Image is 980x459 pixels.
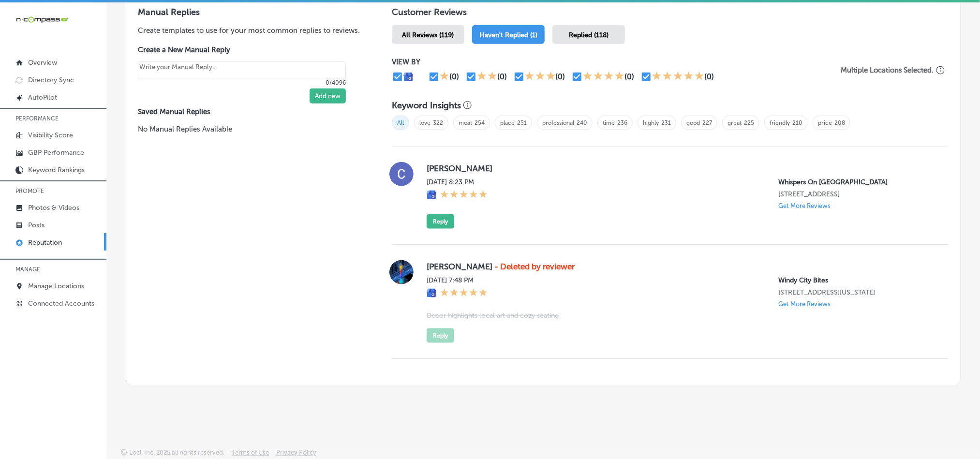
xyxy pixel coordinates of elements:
[138,61,346,79] textarea: Create your Quick Reply
[138,25,361,36] p: Create templates to use for your most common replies to reviews.
[475,119,485,126] a: 254
[556,72,565,81] div: (0)
[138,124,361,134] p: No Manual Replies Available
[744,119,754,126] a: 225
[728,119,742,126] a: great
[583,71,624,83] div: 4 Stars
[525,71,556,83] div: 3 Stars
[449,72,459,81] div: (0)
[392,7,949,21] h1: Customer Reviews
[310,89,346,104] button: Add new
[577,119,587,126] a: 240
[427,163,933,173] label: [PERSON_NAME]
[500,119,515,126] a: place
[440,190,488,201] div: 5 Stars
[652,71,704,83] div: 5 Stars
[129,449,224,457] p: Locl, Inc. 2025 all rights reserved.
[818,119,832,126] a: price
[28,204,79,212] p: Photos & Videos
[778,300,831,308] p: Get More Reviews
[427,311,933,320] blockquote: Decor highlights local art and cozy seating
[479,31,537,39] span: Haven't Replied (1)
[440,288,488,299] div: 5 Stars
[28,93,57,102] p: AutoPilot
[778,190,933,198] p: 1535 South Havana Street a
[433,119,443,126] a: 322
[427,276,488,284] label: [DATE] 7:48 PM
[419,119,431,126] a: love
[494,262,575,271] strong: - Deleted by reviewer
[477,71,497,83] div: 2 Stars
[138,7,361,17] h3: Manual Replies
[778,202,831,209] p: Get More Reviews
[138,107,361,116] label: Saved Manual Replies
[28,221,45,229] p: Posts
[28,166,85,174] p: Keyword Rankings
[603,119,615,126] a: time
[704,72,714,81] div: (0)
[28,299,94,308] p: Connected Accounts
[778,288,933,296] p: 114 N Indiana Ave
[28,148,84,157] p: GBP Performance
[138,45,346,54] label: Create a New Manual Reply
[427,262,933,271] label: [PERSON_NAME]
[440,71,449,83] div: 1 Star
[28,238,62,247] p: Reputation
[15,15,69,24] img: 660ab0bf-5cc7-4cb8-ba1c-48b5ae0f18e60NCTV_CLogo_TV_Black_-500x88.png
[392,58,837,66] p: VIEW BY
[138,79,346,86] p: 0/4096
[542,119,574,126] a: professional
[392,100,461,111] h3: Keyword Insights
[770,119,790,126] a: friendly
[517,119,527,126] a: 251
[569,31,609,39] span: Replied (118)
[28,76,74,84] p: Directory Sync
[497,72,507,81] div: (0)
[643,119,659,126] a: highly
[617,119,627,126] a: 236
[686,119,700,126] a: good
[661,119,671,126] a: 231
[427,214,454,229] button: Reply
[624,72,634,81] div: (0)
[778,276,933,284] p: Windy City Bites
[702,119,712,126] a: 227
[841,66,934,74] p: Multiple Locations Selected.
[427,178,488,186] label: [DATE] 8:23 PM
[459,119,472,126] a: meat
[778,178,933,186] p: Whispers On Havana
[402,31,454,39] span: All Reviews (119)
[392,116,409,130] span: All
[427,328,454,343] button: Reply
[834,119,845,126] a: 208
[28,131,73,139] p: Visibility Score
[28,59,57,67] p: Overview
[28,282,84,290] p: Manage Locations
[792,119,802,126] a: 210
